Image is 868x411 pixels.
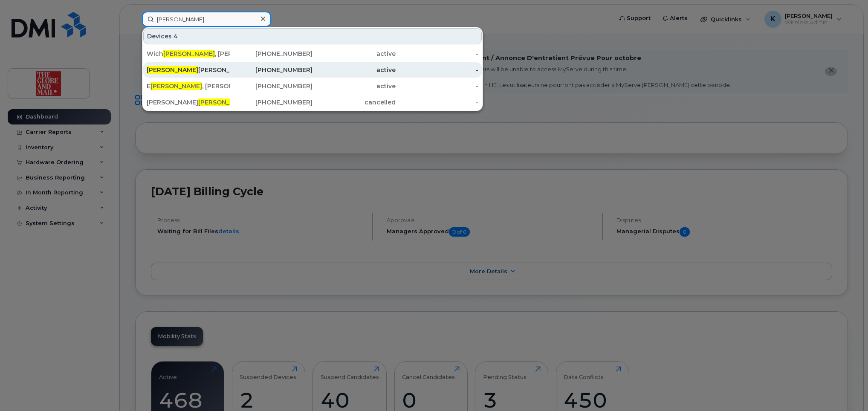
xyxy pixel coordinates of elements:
[312,49,396,58] div: active
[143,62,482,78] a: [PERSON_NAME][PERSON_NAME][PHONE_NUMBER]active-
[147,98,230,107] div: [PERSON_NAME]
[396,66,479,74] div: -
[198,98,250,106] span: [PERSON_NAME]
[396,82,479,90] div: -
[230,98,313,107] div: [PHONE_NUMBER]
[230,66,313,74] div: [PHONE_NUMBER]
[143,46,482,61] a: Wich[PERSON_NAME], [PERSON_NAME][PHONE_NUMBER]active-
[147,66,198,74] span: [PERSON_NAME]
[147,49,230,58] div: Wich , [PERSON_NAME]
[147,82,230,90] div: E , [PERSON_NAME]
[396,49,479,58] div: -
[230,82,313,90] div: [PHONE_NUMBER]
[312,98,396,107] div: cancelled
[312,82,396,90] div: active
[143,78,482,94] a: E[PERSON_NAME], [PERSON_NAME][PHONE_NUMBER]active-
[174,32,178,41] span: 4
[163,50,215,58] span: [PERSON_NAME]
[143,28,482,44] div: Devices
[312,66,396,74] div: active
[396,98,479,107] div: -
[230,49,313,58] div: [PHONE_NUMBER]
[147,66,230,74] div: [PERSON_NAME]
[150,82,202,90] span: [PERSON_NAME]
[143,95,482,110] a: [PERSON_NAME][PERSON_NAME][PHONE_NUMBER]cancelled-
